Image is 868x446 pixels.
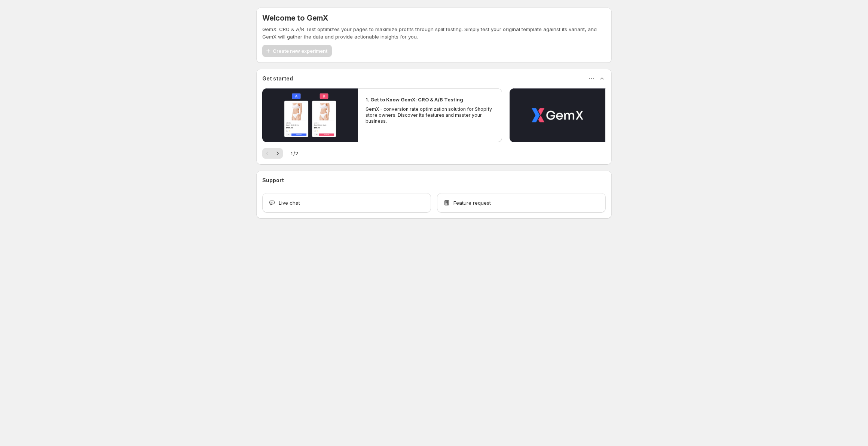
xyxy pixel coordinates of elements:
[510,88,605,142] button: Play video
[453,199,491,207] span: Feature request
[279,199,300,207] span: Live chat
[366,96,463,103] h2: 1. Get to Know GemX: CRO & A/B Testing
[290,150,298,157] span: 1 / 2
[262,88,358,142] button: Play video
[262,13,328,22] h5: Welcome to GemX
[262,148,283,159] nav: Pagination
[366,106,494,124] p: GemX - conversion rate optimization solution for Shopify store owners. Discover its features and ...
[272,148,283,159] button: Next
[262,75,293,82] h3: Get started
[262,25,606,40] p: GemX: CRO & A/B Test optimizes your pages to maximize profits through split testing. Simply test ...
[262,177,284,184] h3: Support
